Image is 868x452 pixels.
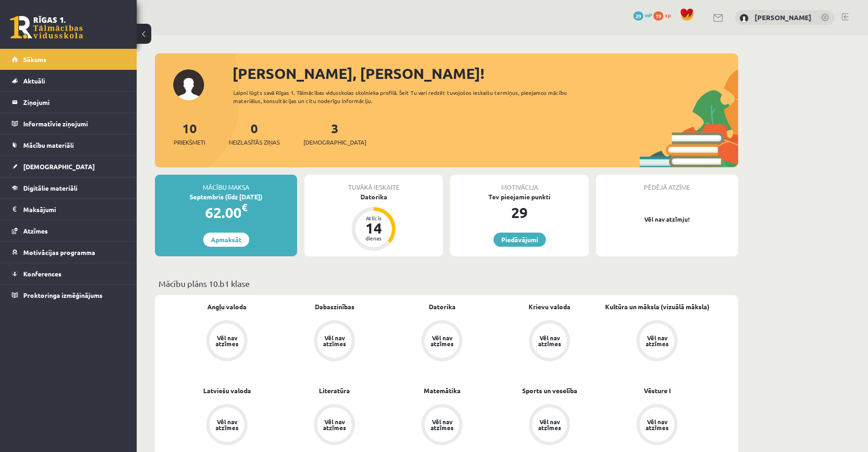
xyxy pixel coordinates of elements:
[322,419,347,431] div: Vēl nav atzīmes
[12,156,125,177] a: [DEMOGRAPHIC_DATA]
[755,13,812,22] a: [PERSON_NAME]
[633,11,652,19] a: 29 mP
[23,248,95,256] span: Motivācijas programma
[203,233,249,247] a: Apmaksāt
[360,221,387,235] div: 14
[653,11,663,21] span: 19
[203,386,251,395] a: Latviešu valoda
[450,202,589,223] div: 29
[319,386,350,395] a: Literatūra
[214,419,240,431] div: Vēl nav atzīmes
[23,270,62,278] span: Konferences
[665,11,671,19] span: xp
[12,242,125,263] a: Motivācijas programma
[12,113,125,134] a: Informatīvie ziņojumi
[603,404,711,447] a: Vēl nav atzīmes
[529,302,570,312] a: Krievu valoda
[12,199,125,220] a: Maksājumi
[23,184,77,192] span: Digitālie materiāli
[12,220,125,241] a: Atzīmes
[304,192,443,202] div: Datorika
[23,55,46,63] span: Sākums
[229,120,280,147] a: 0Neizlasītās ziņas
[537,419,562,431] div: Vēl nav atzīmes
[360,235,387,241] div: dienas
[645,11,652,19] span: mP
[603,320,711,363] a: Vēl nav atzīmes
[450,192,589,202] div: Tev pieejamie punkti
[644,386,671,395] a: Vēsture I
[429,335,455,347] div: Vēl nav atzīmes
[12,135,125,156] a: Mācību materiāli
[303,138,366,147] span: [DEMOGRAPHIC_DATA]
[633,11,643,21] span: 29
[496,320,603,363] a: Vēl nav atzīmes
[173,404,281,447] a: Vēl nav atzīmes
[173,320,281,363] a: Vēl nav atzīmes
[241,201,247,214] span: €
[159,277,734,290] p: Mācību plāns 10.b1 klase
[23,162,95,171] span: [DEMOGRAPHIC_DATA]
[155,175,297,192] div: Mācību maksa
[429,302,456,312] a: Datorika
[229,138,280,147] span: Neizlasītās ziņas
[304,175,443,192] div: Tuvākā ieskaite
[12,70,125,91] a: Aktuāli
[207,302,247,312] a: Angļu valoda
[23,77,45,85] span: Aktuāli
[12,285,125,306] a: Proktoringa izmēģinājums
[174,120,205,147] a: 10Priekšmeti
[23,227,48,235] span: Atzīmes
[232,62,738,84] div: [PERSON_NAME], [PERSON_NAME]!
[388,404,496,447] a: Vēl nav atzīmes
[315,302,354,312] a: Dabaszinības
[12,177,125,198] a: Digitālie materiāli
[23,113,125,134] legend: Informatīvie ziņojumi
[303,120,366,147] a: 3[DEMOGRAPHIC_DATA]
[155,192,297,202] div: Septembris (līdz [DATE])
[281,404,388,447] a: Vēl nav atzīmes
[12,263,125,284] a: Konferences
[281,320,388,363] a: Vēl nav atzīmes
[214,335,240,347] div: Vēl nav atzīmes
[23,92,125,113] legend: Ziņojumi
[304,192,443,252] a: Datorika Atlicis 14 dienas
[424,386,461,395] a: Matemātika
[740,14,749,23] img: Stepans Grigorjevs
[450,175,589,192] div: Motivācija
[10,16,83,39] a: Rīgas 1. Tālmācības vidusskola
[23,199,125,220] legend: Maksājumi
[601,215,734,224] p: Vēl nav atzīmju!
[644,419,670,431] div: Vēl nav atzīmes
[522,386,577,395] a: Sports un veselība
[360,215,387,221] div: Atlicis
[23,291,103,299] span: Proktoringa izmēģinājums
[155,202,297,223] div: 62.00
[653,11,675,19] a: 19 xp
[12,49,125,70] a: Sākums
[644,335,670,347] div: Vēl nav atzīmes
[537,335,562,347] div: Vēl nav atzīmes
[233,88,583,105] div: Laipni lūgts savā Rīgas 1. Tālmācības vidusskolas skolnieka profilā. Šeit Tu vari redzēt tuvojošo...
[12,92,125,113] a: Ziņojumi
[174,138,205,147] span: Priekšmeti
[322,335,347,347] div: Vēl nav atzīmes
[429,419,455,431] div: Vēl nav atzīmes
[605,302,709,312] a: Kultūra un māksla (vizuālā māksla)
[23,141,74,149] span: Mācību materiāli
[496,404,603,447] a: Vēl nav atzīmes
[596,175,738,192] div: Pēdējā atzīme
[493,233,546,247] a: Piedāvājumi
[388,320,496,363] a: Vēl nav atzīmes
